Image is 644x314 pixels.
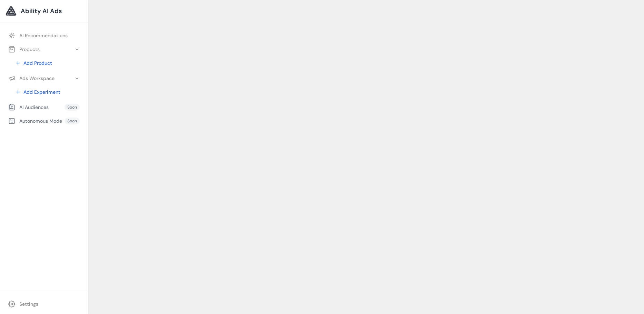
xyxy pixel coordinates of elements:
button: Products [4,43,84,55]
div: Products [8,46,40,53]
a: Add Experiment [11,86,84,98]
a: Add Product [11,57,84,69]
a: Settings [4,298,84,310]
a: AI Recommendations [4,29,84,42]
div: Autonomous Mode [8,118,62,124]
span: Ability AI Ads [21,6,62,16]
div: Ads Workspace [8,75,55,82]
a: Ability AI Ads [6,6,82,17]
button: Ads Workspace [4,72,84,84]
span: Soon [65,118,80,124]
span: Soon [65,104,80,111]
div: AI Audiences [8,104,49,111]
